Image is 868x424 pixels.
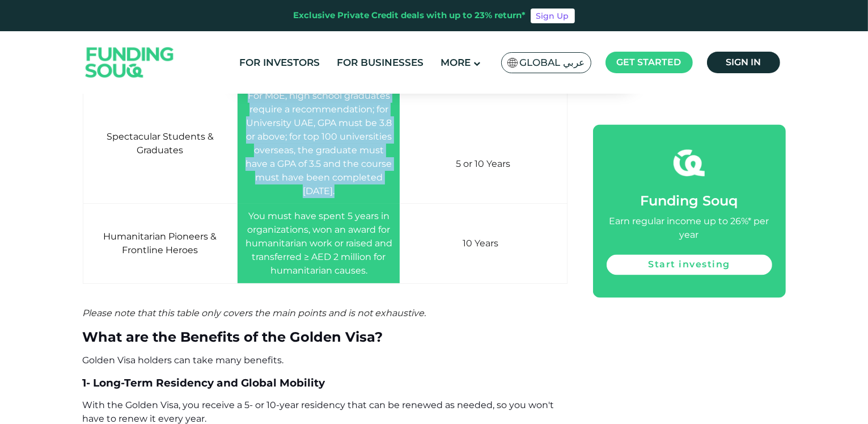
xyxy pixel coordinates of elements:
div: Earn regular income up to 26%* per year [607,215,772,242]
span: You must have spent 5 years in organizations, won an award for humanitarian work or raised and tr... [245,211,392,276]
a: For Investors [236,53,323,72]
span: 5 or 10 Years [456,158,510,169]
a: Sign in [707,52,780,73]
span: Humanitarian Pioneers & Frontline Heroes [103,231,217,255]
span: Sign in [726,57,761,68]
span: Golden Visa holders can take many benefits. [83,355,284,366]
span: Get started [617,57,681,68]
span: Funding Souq [641,193,738,209]
span: 10 Years [463,238,498,249]
a: Start investing [607,255,772,275]
span: Spectacular Students & Graduates [107,131,214,156]
span: Global عربي [520,56,585,69]
div: Exclusive Private Credit deals with up to 23% return* [294,9,526,22]
span: More [441,57,471,68]
a: Sign Up [531,9,575,23]
span: Please note that this table only covers the main points and is not exhaustive. [83,308,426,318]
img: fsicon [674,148,705,179]
span: For MoE, high school graduates require a recommendation; for University UAE, GPA must be 3.8 or a... [245,90,392,196]
span: 1- Long-Term Residency and Global Mobility [83,376,325,389]
a: For Businesses [334,53,426,72]
img: SA Flag [507,58,518,68]
img: Logo [74,34,185,91]
span: What are the Benefits of the Golden Visa? [83,329,383,345]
